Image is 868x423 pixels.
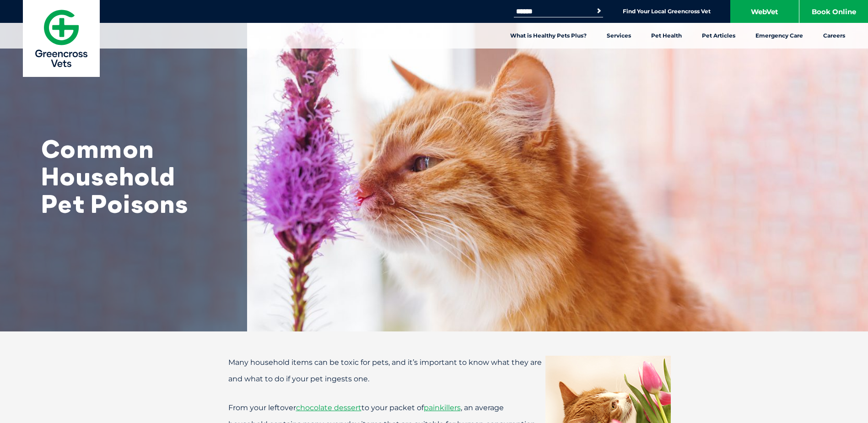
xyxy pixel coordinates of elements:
span: From your leftover [228,403,296,412]
h1: Common Household Pet Poisons [41,135,224,217]
span: to your packet of [361,403,424,412]
button: Search [594,6,604,16]
a: chocolate dessert [296,403,361,412]
a: Pet Articles [692,23,745,49]
a: Find Your Local Greencross Vet [623,8,711,15]
a: Emergency Care [745,23,813,49]
a: What is Healthy Pets Plus? [500,23,597,49]
span: Many household items can be toxic for pets, and it’s important to know what they are and what to ... [228,358,542,383]
a: Services [597,23,641,49]
a: Pet Health [641,23,692,49]
a: Careers [813,23,855,49]
a: painkillers [424,403,461,412]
